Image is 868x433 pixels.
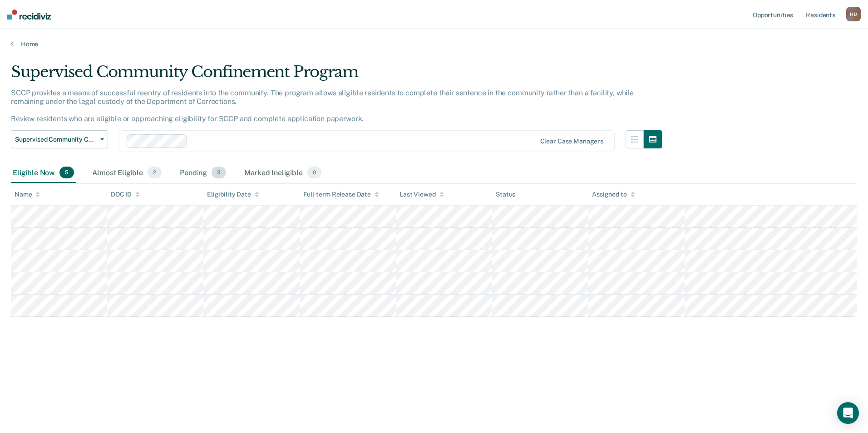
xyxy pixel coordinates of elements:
[178,163,228,183] div: Pending3
[59,167,74,178] span: 5
[303,191,379,198] div: Full-term Release Date
[846,7,861,21] button: HD
[111,191,140,198] div: DOC ID
[540,138,603,145] div: Clear case managers
[207,191,259,198] div: Eligibility Date
[148,167,162,178] span: 2
[11,40,857,48] a: Home
[837,402,859,424] div: Open Intercom Messenger
[242,163,323,183] div: Marked Ineligible0
[307,167,321,178] span: 0
[592,191,635,198] div: Assigned to
[15,136,97,143] span: Supervised Community Confinement Program
[11,163,76,183] div: Eligible Now5
[496,191,515,198] div: Status
[7,10,51,20] img: Recidiviz
[15,191,40,198] div: Name
[399,191,444,198] div: Last Viewed
[90,163,163,183] div: Almost Eligible2
[11,63,662,89] div: Supervised Community Confinement Program
[846,7,861,21] div: H D
[11,89,634,123] p: SCCP provides a means of successful reentry of residents into the community. The program allows e...
[212,167,226,178] span: 3
[11,130,108,148] button: Supervised Community Confinement Program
